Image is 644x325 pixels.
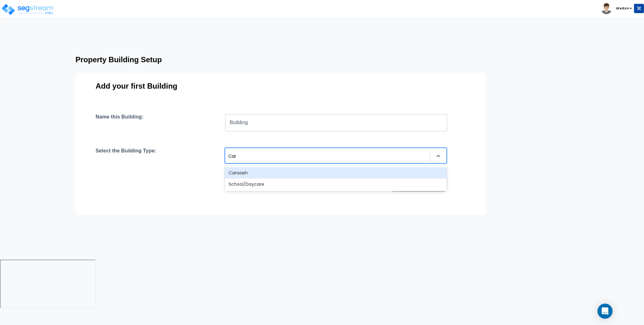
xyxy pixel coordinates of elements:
[225,114,447,131] input: Building Name
[601,3,612,14] img: avatar.png
[225,167,447,179] div: Carwash
[96,148,156,163] h4: Select the Building Type:
[1,3,54,16] img: logo_pro_r.png
[96,82,466,91] h3: Add your first Building
[616,6,629,11] b: Wedon
[75,55,531,64] h3: Property Building Setup
[597,304,613,319] div: Open Intercom Messenger
[225,179,447,190] div: School/Daycare
[96,114,143,131] h4: Name this Building:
